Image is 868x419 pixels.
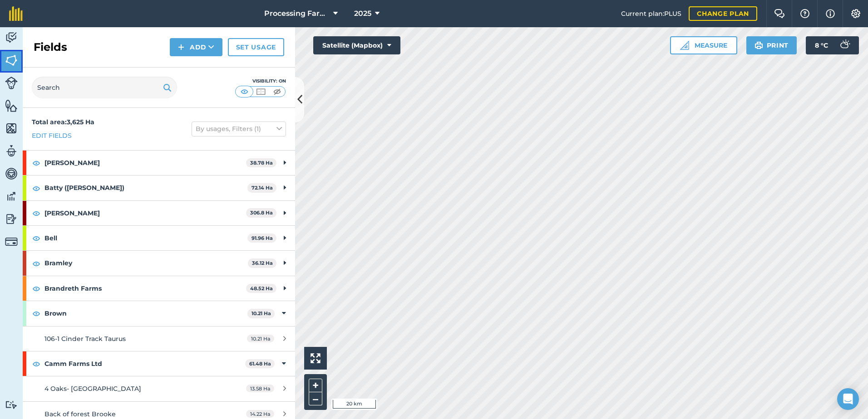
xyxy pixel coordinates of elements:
[32,308,40,319] img: svg+xml;base64,PHN2ZyB4bWxucz0iaHR0cDovL3d3dy53My5vcmcvMjAwMC9zdmciIHdpZHRoPSIxOCIgaGVpZ2h0PSIyNC...
[835,36,853,54] img: svg+xml;base64,PD94bWwgdmVyc2lvbj0iMS4wIiBlbmNvZGluZz0idXRmLTgiPz4KPCEtLSBHZW5lcmF0b3I6IEFkb2JlIE...
[163,82,172,93] img: svg+xml;base64,PHN2ZyB4bWxucz0iaHR0cDovL3d3dy53My5vcmcvMjAwMC9zdmciIHdpZHRoPSIxOSIgaGVpZ2h0PSIyNC...
[774,9,785,18] img: Two speech bubbles overlapping with the left bubble in the forefront
[252,185,273,191] strong: 72.14 Ha
[5,167,18,180] img: svg+xml;base64,PD94bWwgdmVyc2lvbj0iMS4wIiBlbmNvZGluZz0idXRmLTgiPz4KPCEtLSBHZW5lcmF0b3I6IEFkb2JlIE...
[239,87,250,96] img: svg+xml;base64,PHN2ZyB4bWxucz0iaHR0cDovL3d3dy53My5vcmcvMjAwMC9zdmciIHdpZHRoPSI1MCIgaGVpZ2h0PSI0MC...
[5,235,18,248] img: svg+xml;base64,PD94bWwgdmVyc2lvbj0iMS4wIiBlbmNvZGluZz0idXRmLTgiPz4KPCEtLSBHZW5lcmF0b3I6IEFkb2JlIE...
[252,310,271,317] strong: 10.21 Ha
[44,201,246,225] strong: [PERSON_NAME]
[252,235,273,241] strong: 91.96 Ha
[246,385,274,392] span: 13.58 Ha
[44,151,246,175] strong: [PERSON_NAME]
[799,9,810,18] img: A question mark icon
[32,157,40,168] img: svg+xml;base64,PHN2ZyB4bWxucz0iaHR0cDovL3d3dy53My5vcmcvMjAwMC9zdmciIHdpZHRoPSIxOCIgaGVpZ2h0PSIyNC...
[313,36,400,54] button: Satellite (Mapbox)
[228,38,284,56] a: Set usage
[246,410,274,418] span: 14.22 Ha
[178,42,184,53] img: svg+xml;base64,PHN2ZyB4bWxucz0iaHR0cDovL3d3dy53My5vcmcvMjAwMC9zdmciIHdpZHRoPSIxNCIgaGVpZ2h0PSIyNC...
[755,40,763,51] img: svg+xml;base64,PHN2ZyB4bWxucz0iaHR0cDovL3d3dy53My5vcmcvMjAwMC9zdmciIHdpZHRoPSIxOSIgaGVpZ2h0PSIyNC...
[23,276,295,301] div: Brandreth Farms48.52 Ha
[23,326,295,351] a: 106-1 Cinder Track Taurus10.21 Ha
[34,40,67,54] h2: Fields
[826,8,835,19] img: svg+xml;base64,PHN2ZyB4bWxucz0iaHR0cDovL3d3dy53My5vcmcvMjAwMC9zdmciIHdpZHRoPSIxNyIgaGVpZ2h0PSIxNy...
[32,131,72,141] a: Edit fields
[32,258,40,269] img: svg+xml;base64,PHN2ZyB4bWxucz0iaHR0cDovL3d3dy53My5vcmcvMjAwMC9zdmciIHdpZHRoPSIxOCIgaGVpZ2h0PSIyNC...
[5,77,18,89] img: svg+xml;base64,PD94bWwgdmVyc2lvbj0iMS4wIiBlbmNvZGluZz0idXRmLTgiPz4KPCEtLSBHZW5lcmF0b3I6IEFkb2JlIE...
[32,118,94,126] strong: Total area : 3,625 Ha
[264,8,330,19] span: Processing Farms
[815,36,828,54] span: 8 ° C
[249,361,271,367] strong: 61.48 Ha
[247,335,274,342] span: 10.21 Ha
[255,87,266,96] img: svg+xml;base64,PHN2ZyB4bWxucz0iaHR0cDovL3d3dy53My5vcmcvMjAwMC9zdmciIHdpZHRoPSI1MCIgaGVpZ2h0PSI0MC...
[311,353,321,363] img: Four arrows, one pointing top left, one top right, one bottom right and the last bottom left
[5,122,18,135] img: svg+xml;base64,PHN2ZyB4bWxucz0iaHR0cDovL3d3dy53My5vcmcvMjAwMC9zdmciIHdpZHRoPSI1NiIgaGVpZ2h0PSI2MC...
[23,351,295,376] div: Camm Farms Ltd61.48 Ha
[5,54,18,67] img: svg+xml;base64,PHN2ZyB4bWxucz0iaHR0cDovL3d3dy53My5vcmcvMjAwMC9zdmciIHdpZHRoPSI1NiIgaGVpZ2h0PSI2MC...
[44,175,247,200] strong: Batty ([PERSON_NAME])
[9,6,23,21] img: fieldmargin Logo
[32,183,40,194] img: svg+xml;base64,PHN2ZyB4bWxucz0iaHR0cDovL3d3dy53My5vcmcvMjAwMC9zdmciIHdpZHRoPSIxOCIgaGVpZ2h0PSIyNC...
[23,226,295,250] div: Bell91.96 Ha
[44,251,248,275] strong: Bramley
[23,151,295,175] div: [PERSON_NAME]38.78 Ha
[5,400,18,409] img: svg+xml;base64,PD94bWwgdmVyc2lvbj0iMS4wIiBlbmNvZGluZz0idXRmLTgiPz4KPCEtLSBHZW5lcmF0b3I6IEFkb2JlIE...
[23,301,295,326] div: Brown10.21 Ha
[23,175,295,200] div: Batty ([PERSON_NAME])72.14 Ha
[250,160,273,166] strong: 38.78 Ha
[5,144,18,158] img: svg+xml;base64,PD94bWwgdmVyc2lvbj0iMS4wIiBlbmNvZGluZz0idXRmLTgiPz4KPCEtLSBHZW5lcmF0b3I6IEFkb2JlIE...
[806,36,859,54] button: 8 °C
[44,351,245,376] strong: Camm Farms Ltd
[5,190,18,203] img: svg+xml;base64,PD94bWwgdmVyc2lvbj0iMS4wIiBlbmNvZGluZz0idXRmLTgiPz4KPCEtLSBHZW5lcmF0b3I6IEFkb2JlIE...
[354,8,371,19] span: 2025
[621,9,681,19] span: Current plan : PLUS
[23,251,295,275] div: Bramley36.12 Ha
[44,301,247,326] strong: Brown
[23,201,295,225] div: [PERSON_NAME]306.8 Ha
[309,392,322,405] button: –
[680,41,689,50] img: Ruler icon
[44,385,141,393] span: 4 Oaks- [GEOGRAPHIC_DATA]
[44,276,246,301] strong: Brandreth Farms
[170,38,222,56] button: Add
[44,410,116,418] span: Back of forest Brooke
[5,99,18,112] img: svg+xml;base64,PHN2ZyB4bWxucz0iaHR0cDovL3d3dy53My5vcmcvMjAwMC9zdmciIHdpZHRoPSI1NiIgaGVpZ2h0PSI2MC...
[837,388,859,410] div: Open Intercom Messenger
[250,285,273,292] strong: 48.52 Ha
[23,376,295,401] a: 4 Oaks- [GEOGRAPHIC_DATA]13.58 Ha
[271,87,283,96] img: svg+xml;base64,PHN2ZyB4bWxucz0iaHR0cDovL3d3dy53My5vcmcvMjAwMC9zdmciIHdpZHRoPSI1MCIgaGVpZ2h0PSI0MC...
[32,77,177,98] input: Search
[44,226,247,250] strong: Bell
[689,6,757,21] a: Change plan
[32,358,40,369] img: svg+xml;base64,PHN2ZyB4bWxucz0iaHR0cDovL3d3dy53My5vcmcvMjAwMC9zdmciIHdpZHRoPSIxOCIgaGVpZ2h0PSIyNC...
[746,36,797,54] button: Print
[252,260,273,266] strong: 36.12 Ha
[32,208,40,219] img: svg+xml;base64,PHN2ZyB4bWxucz0iaHR0cDovL3d3dy53My5vcmcvMjAwMC9zdmciIHdpZHRoPSIxOCIgaGVpZ2h0PSIyNC...
[250,209,273,216] strong: 306.8 Ha
[5,212,18,226] img: svg+xml;base64,PD94bWwgdmVyc2lvbj0iMS4wIiBlbmNvZGluZz0idXRmLTgiPz4KPCEtLSBHZW5lcmF0b3I6IEFkb2JlIE...
[670,36,737,54] button: Measure
[5,31,18,44] img: svg+xml;base64,PD94bWwgdmVyc2lvbj0iMS4wIiBlbmNvZGluZz0idXRmLTgiPz4KPCEtLSBHZW5lcmF0b3I6IEFkb2JlIE...
[192,122,286,136] button: By usages, Filters (1)
[850,9,861,18] img: A cog icon
[44,335,126,343] span: 106-1 Cinder Track Taurus
[309,379,322,392] button: +
[32,233,40,244] img: svg+xml;base64,PHN2ZyB4bWxucz0iaHR0cDovL3d3dy53My5vcmcvMjAwMC9zdmciIHdpZHRoPSIxOCIgaGVpZ2h0PSIyNC...
[235,78,286,85] div: Visibility: On
[32,283,40,294] img: svg+xml;base64,PHN2ZyB4bWxucz0iaHR0cDovL3d3dy53My5vcmcvMjAwMC9zdmciIHdpZHRoPSIxOCIgaGVpZ2h0PSIyNC...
